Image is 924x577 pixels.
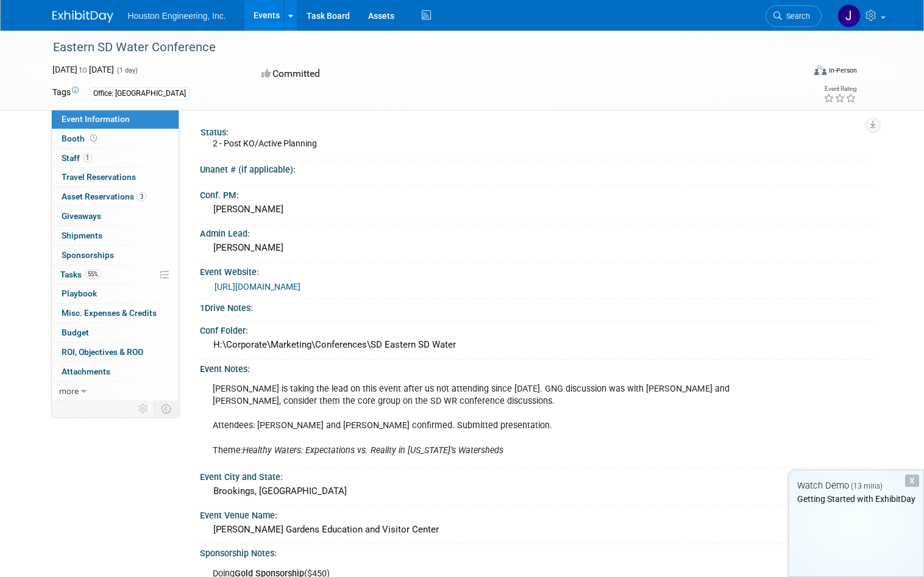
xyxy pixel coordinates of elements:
span: (1 day) [116,66,138,74]
td: Tags [52,86,79,100]
div: Office: [GEOGRAPHIC_DATA] [90,87,190,100]
a: Search [766,5,822,27]
div: In-Person [828,66,857,75]
i: Healthy Waters: Expectations vs. Reality in [US_STATE]’s Watersheds [243,445,503,456]
div: Event Notes: [200,360,872,375]
span: (13 mins) [851,482,883,490]
span: Tasks [60,270,101,279]
a: Asset Reservations3 [52,187,179,206]
div: Conf Folder: [200,321,872,337]
span: 1 [83,153,92,162]
span: Event Information [62,114,130,124]
div: [PERSON_NAME] [209,238,863,257]
div: Event Venue Name: [200,506,872,521]
span: Playbook [62,288,97,298]
span: Misc. Expenses & Credits [62,308,157,318]
div: Watch Demo [789,479,923,492]
div: [PERSON_NAME] is taking the lead on this event after us not attending since [DATE]. GNG discussio... [204,377,741,462]
span: [DATE] [DATE] [52,65,114,74]
span: Search [782,12,810,21]
span: Budget [62,328,89,337]
div: Event City and State: [200,468,872,483]
span: 55% [85,270,101,279]
div: Event Format [738,63,857,82]
div: [PERSON_NAME] [209,200,863,219]
div: [PERSON_NAME] Gardens Education and Visitor Center [209,520,863,539]
a: Sponsorships [52,246,179,265]
div: H:\Corporate\Marketing\Conferences\SD Eastern SD Water [209,335,863,354]
div: Committed [258,63,514,85]
div: Unanet # (if applicable): [200,160,872,176]
span: more [59,386,79,396]
div: 1Drive Notes: [200,299,872,314]
a: more [52,382,179,401]
a: Event Information [52,110,179,129]
a: ROI, Objectives & ROO [52,343,179,362]
div: Dismiss [905,475,919,487]
a: Misc. Expenses & Credits [52,304,179,323]
span: Booth not reserved yet [88,134,99,143]
a: Shipments [52,226,179,245]
span: Booth [62,134,99,143]
span: Travel Reservations [62,172,136,182]
span: Shipments [62,231,102,240]
div: Event Website: [200,263,872,278]
a: Budget [52,323,179,342]
div: Event Rating [823,86,856,92]
div: Brookings, [GEOGRAPHIC_DATA] [209,482,863,501]
div: Admin Lead: [200,224,872,240]
a: Staff1 [52,149,179,168]
div: Sponsorship Notes: [200,544,872,559]
span: Attachments [62,367,110,376]
div: Getting Started with ExhibitDay [789,493,923,505]
span: Asset Reservations [62,192,146,201]
img: ExhibitDay [52,10,113,23]
a: Travel Reservations [52,168,179,187]
td: Personalize Event Tab Strip [133,401,154,417]
a: Tasks55% [52,265,179,284]
a: Booth [52,129,179,148]
span: 2 - Post KO/Active Planning [213,138,317,148]
a: [URL][DOMAIN_NAME] [215,282,300,292]
span: to [77,65,89,74]
span: ROI, Objectives & ROO [62,347,143,357]
div: Status: [201,123,867,138]
div: Eastern SD Water Conference [49,37,789,59]
a: Attachments [52,362,179,381]
a: Giveaways [52,207,179,226]
span: Giveaways [62,211,101,221]
div: Conf. PM: [200,186,872,201]
span: Houston Engineering, Inc. [128,11,226,21]
a: Playbook [52,284,179,303]
span: Sponsorships [62,250,114,260]
img: Jackie Thompson [837,4,861,27]
span: Staff [62,153,92,163]
img: Format-Inperson.png [814,65,826,75]
td: Toggle Event Tabs [154,401,179,417]
span: 3 [137,192,146,201]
